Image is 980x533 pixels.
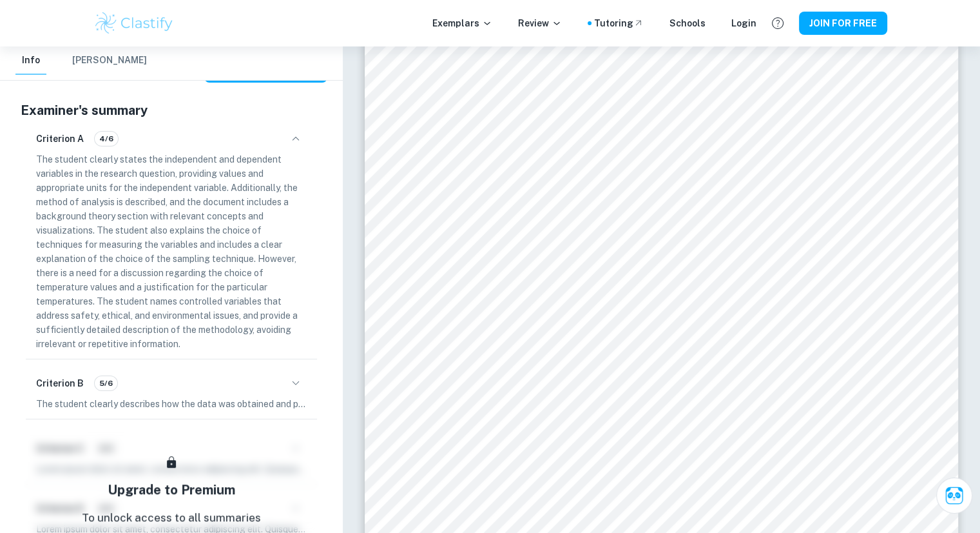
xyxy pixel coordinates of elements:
button: Ask Clai [936,478,972,514]
a: Tutoring [594,16,644,30]
p: To unlock access to all summaries [82,510,261,527]
button: Info [15,46,46,75]
h6: Criterion A [36,132,84,146]
p: The student clearly states the independent and dependent variables in the research question, prov... [36,152,307,351]
button: JOIN FOR FREE [799,12,887,35]
a: Login [731,16,756,30]
p: Exemplars [432,16,492,30]
button: Help and Feedback [767,12,789,34]
h5: Examiner's summary [21,101,322,120]
h5: Upgrade to Premium [108,480,235,499]
img: Clastify logo [93,10,175,36]
p: Review [518,16,562,30]
a: Schools [669,16,706,30]
h6: Criterion B [36,376,84,390]
p: The student clearly describes how the data was obtained and processed, providing a detailed accou... [36,397,307,411]
button: [PERSON_NAME] [72,46,147,75]
span: 5/6 [95,377,117,389]
span: 4/6 [95,133,118,145]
